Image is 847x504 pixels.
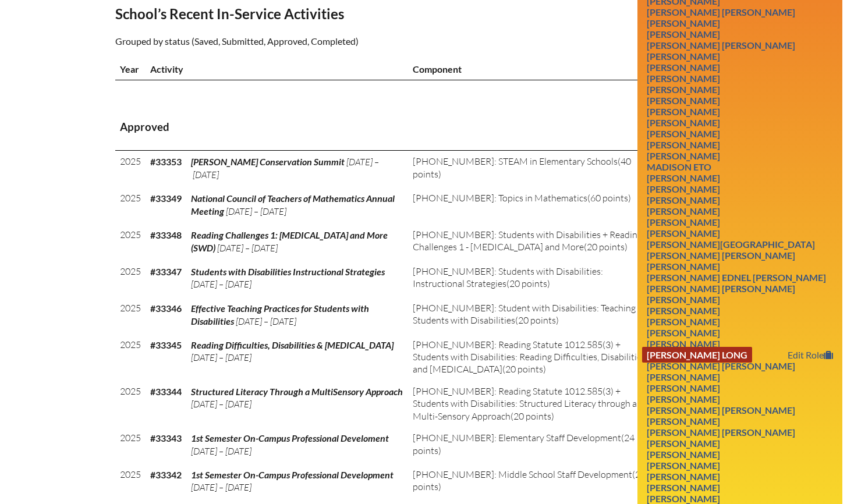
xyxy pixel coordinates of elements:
[413,155,618,167] span: [PHONE_NUMBER]: STEAM in Elementary Schools
[642,225,725,241] a: [PERSON_NAME]
[236,315,296,327] span: [DATE] – [DATE]
[150,386,182,397] b: #33344
[642,358,800,374] a: [PERSON_NAME] [PERSON_NAME]
[642,303,725,318] a: [PERSON_NAME]
[642,214,725,230] a: [PERSON_NAME]
[191,229,388,253] span: Reading Challenges 1: [MEDICAL_DATA] and More (SWD)
[150,193,182,204] b: #33349
[642,115,725,130] a: [PERSON_NAME]
[642,269,831,285] a: [PERSON_NAME] Ednel [PERSON_NAME]
[642,258,725,274] a: [PERSON_NAME]
[642,93,725,108] a: [PERSON_NAME]
[191,266,385,277] span: Students with Disabilities Instructional Strategies
[146,58,408,80] th: Activity
[642,391,725,407] a: [PERSON_NAME]
[642,126,725,141] a: [PERSON_NAME]
[642,480,725,495] a: [PERSON_NAME]
[413,302,636,326] span: [PHONE_NUMBER]: Student with Disabilities: Teaching Students with Disabilities
[191,193,395,216] span: National Council of Teachers of Mathematics Annual Meeting
[642,413,725,429] a: [PERSON_NAME]
[408,151,658,187] td: (40 points)
[408,261,658,297] td: (20 points)
[642,457,725,473] a: [PERSON_NAME]
[642,4,800,20] a: [PERSON_NAME] [PERSON_NAME]
[115,34,525,49] p: Grouped by status (Saved, Submitted, Approved, Completed)
[217,242,278,254] span: [DATE] – [DATE]
[115,464,146,501] td: 2025
[642,325,725,340] a: [PERSON_NAME]
[642,236,820,252] a: [PERSON_NAME][GEOGRAPHIC_DATA]
[191,398,251,410] span: [DATE] – [DATE]
[642,347,752,363] a: [PERSON_NAME] Long
[642,159,716,175] a: Madison Eto
[191,156,379,180] span: [DATE] – [DATE]
[408,381,658,427] td: (20 points)
[413,229,644,253] span: [PHONE_NUMBER]: Students with Disabilities + Reading: Challenges 1 - [MEDICAL_DATA] and More
[150,339,182,350] b: #33345
[150,469,182,480] b: #33342
[642,81,725,97] a: [PERSON_NAME]
[150,229,182,240] b: #33348
[783,347,838,363] a: Edit Role
[642,48,725,64] a: [PERSON_NAME]
[150,303,182,314] b: #33346
[642,292,725,307] a: [PERSON_NAME]
[115,58,146,80] th: Year
[120,120,728,134] h3: Approved
[413,468,632,480] span: [PHONE_NUMBER]: Middle School Staff Development
[408,427,658,464] td: (24 points)
[115,5,525,22] h2: School’s Recent In-Service Activities
[642,281,800,296] a: [PERSON_NAME] [PERSON_NAME]
[115,297,146,334] td: 2025
[115,224,146,261] td: 2025
[191,278,251,290] span: [DATE] – [DATE]
[413,385,637,422] span: [PHONE_NUMBER]: Reading Statute 1012.585(3) + Students with Disabilities: Structured Literacy thr...
[642,15,725,31] a: [PERSON_NAME]
[150,156,182,167] b: #33353
[642,435,725,451] a: [PERSON_NAME]
[115,381,146,427] td: 2025
[642,59,725,75] a: [PERSON_NAME]
[642,247,800,263] a: [PERSON_NAME] [PERSON_NAME]
[413,265,603,289] span: [PHONE_NUMBER]: Students with Disabilities: Instructional Strategies
[413,192,587,204] span: [PHONE_NUMBER]: Topics in Mathematics
[191,469,394,480] span: 1st Semester On-Campus Professional Development
[642,148,725,164] a: [PERSON_NAME]
[642,137,725,152] a: [PERSON_NAME]
[408,297,658,334] td: (20 points)
[408,224,658,261] td: (20 points)
[150,432,182,443] b: #33343
[408,334,658,381] td: (20 points)
[191,303,369,326] span: Effective Teaching Practices for Students with Disabilities
[642,203,725,219] a: [PERSON_NAME]
[191,432,389,443] span: 1st Semester On-Campus Professional Develoment
[642,402,800,418] a: [PERSON_NAME] [PERSON_NAME]
[642,170,725,186] a: [PERSON_NAME]
[115,151,146,187] td: 2025
[408,187,658,224] td: (60 points)
[191,481,251,493] span: [DATE] – [DATE]
[150,266,182,277] b: #33347
[642,70,725,86] a: [PERSON_NAME]
[191,386,403,397] span: Structured Literacy Through a MultiSensory Approach
[642,314,725,329] a: [PERSON_NAME]
[642,181,725,197] a: [PERSON_NAME]
[191,352,251,363] span: [DATE] – [DATE]
[191,445,251,457] span: [DATE] – [DATE]
[642,26,725,42] a: [PERSON_NAME]
[642,424,800,440] a: [PERSON_NAME] [PERSON_NAME]
[642,468,725,484] a: [PERSON_NAME]
[642,380,725,396] a: [PERSON_NAME]
[115,261,146,297] td: 2025
[115,187,146,224] td: 2025
[115,334,146,381] td: 2025
[226,205,286,217] span: [DATE] – [DATE]
[191,156,345,167] span: [PERSON_NAME] Conservation Summit
[191,339,394,350] span: Reading Difficulties, Disabilities & [MEDICAL_DATA]
[642,446,725,462] a: [PERSON_NAME]
[642,192,725,208] a: [PERSON_NAME]
[413,339,646,375] span: [PHONE_NUMBER]: Reading Statute 1012.585(3) + Students with Disabilities: Reading Difficulties, D...
[115,427,146,464] td: 2025
[642,336,725,352] a: [PERSON_NAME]
[408,58,658,80] th: Component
